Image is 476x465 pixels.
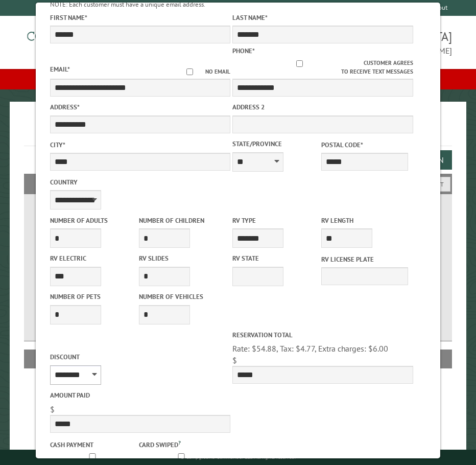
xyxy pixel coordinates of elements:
[235,60,364,67] input: Customer agrees to receive text messages
[321,216,408,225] label: RV Length
[138,292,225,301] label: Number of Vehicles
[50,216,137,225] label: Number of Adults
[174,67,230,76] label: No email
[50,440,137,450] label: Cash payment
[50,140,230,150] label: City
[232,59,413,76] label: Customer agrees to receive text messages
[50,253,137,263] label: RV Electric
[174,68,205,75] input: No email
[232,102,413,112] label: Address 2
[321,140,408,150] label: Postal Code
[232,13,413,22] label: Last Name
[321,254,408,264] label: RV License Plate
[24,20,152,60] img: Campground Commander
[24,118,453,146] h1: Reservations
[50,390,230,400] label: Amount paid
[232,139,319,149] label: State/Province
[50,177,230,187] label: Country
[138,438,225,450] label: Card swiped
[50,352,230,362] label: Discount
[50,102,230,112] label: Address
[24,174,453,193] h2: Filters
[50,292,137,301] label: Number of Pets
[50,13,230,22] label: First Name
[178,439,180,446] a: ?
[232,46,255,55] label: Phone
[232,330,413,340] label: Reservation Total
[138,216,225,225] label: Number of Children
[315,343,388,354] span: , Extra charges: $6.00
[232,355,237,365] span: $
[29,350,69,368] th: Site
[232,253,319,263] label: RV State
[50,65,70,74] label: Email
[180,454,296,460] small: © Campground Commander LLC. All rights reserved.
[138,253,225,263] label: RV Slides
[232,343,388,354] span: Rate: $54.88, Tax: $4.77
[50,404,55,414] span: $
[232,216,319,225] label: RV Type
